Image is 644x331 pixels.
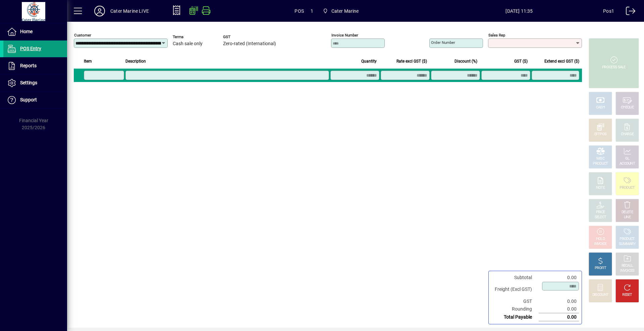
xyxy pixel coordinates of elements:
td: 0.00 [539,298,579,305]
span: Cash sale only [173,41,203,47]
div: Cater Marine LIVE [110,6,149,16]
div: EFTPOS [594,132,607,137]
div: HOLD [596,237,605,242]
td: Rounding [491,305,539,313]
span: Rate excl GST ($) [396,58,427,65]
td: GST [491,298,539,305]
div: DISCOUNT [592,293,608,298]
div: RECALL [622,263,633,268]
div: MISC [596,156,604,161]
div: PRODUCT [620,237,635,242]
span: Terms [173,35,213,39]
div: SELECT [595,215,606,220]
div: RESET [622,293,632,298]
span: Extend excl GST ($) [544,58,579,65]
div: PRODUCT [593,161,608,166]
td: Total Payable [491,313,539,321]
div: CASH [596,105,605,110]
span: Description [125,58,146,65]
span: Quantity [361,58,377,65]
td: 0.00 [539,274,579,281]
a: Reports [3,58,67,74]
mat-label: Order number [431,40,455,45]
span: 1 [311,6,313,16]
a: Settings [3,75,67,91]
td: Subtotal [491,274,539,281]
span: Reports [20,63,37,68]
div: PRODUCT [620,185,635,190]
span: Discount (%) [454,58,477,65]
span: POS Entry [20,46,41,51]
a: Home [3,23,67,40]
div: PRICE [596,210,605,215]
span: Zero-rated (International) [223,41,276,47]
div: PROFIT [595,266,606,271]
div: CHARGE [621,132,634,137]
span: POS [294,6,304,16]
span: Cater Marine [320,5,362,17]
div: INVOICE [594,242,606,247]
td: Freight (Excl GST) [491,281,539,298]
div: INVOICES [620,268,634,273]
span: Home [20,29,33,34]
a: Support [3,92,67,108]
div: Pos1 [603,6,614,16]
div: DELETE [622,210,633,215]
span: GST [223,35,276,39]
span: Cater Marine [331,6,359,16]
td: 0.00 [539,313,579,321]
div: GL [625,156,630,161]
div: SUMMARY [619,242,636,247]
span: Item [84,58,92,65]
span: Support [20,97,37,102]
div: PROCESS SALE [602,65,626,70]
mat-label: Customer [74,33,91,37]
span: Settings [20,80,37,85]
mat-label: Invoice number [331,33,358,37]
td: 0.00 [539,305,579,313]
mat-label: Sales rep [488,33,505,37]
a: Logout [621,1,636,23]
div: CHEQUE [621,105,634,110]
div: NOTE [596,185,605,190]
div: LINE [624,215,631,220]
span: GST ($) [514,58,528,65]
button: Profile [89,5,110,17]
div: ACCOUNT [620,161,635,166]
span: [DATE] 11:35 [435,6,603,16]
